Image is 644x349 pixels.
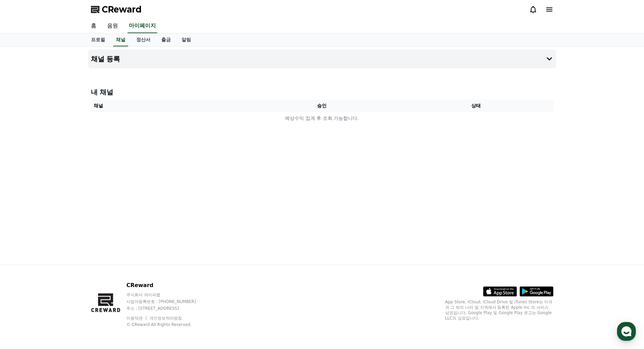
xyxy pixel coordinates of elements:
[126,306,209,311] p: 주소 : [STREET_ADDRESS]
[113,34,128,46] a: 채널
[126,292,209,298] p: 주식회사 와이피랩
[156,34,176,46] a: 출금
[126,281,209,289] p: CReward
[127,19,157,33] a: 마이페이지
[91,100,245,112] th: 채널
[399,100,553,112] th: 상태
[91,55,120,63] h4: 채널 등록
[86,34,111,46] a: 프로필
[131,34,156,46] a: 정산서
[176,34,196,46] a: 알림
[126,316,148,321] a: 이용약관
[91,87,553,97] h4: 내 채널
[88,49,556,68] button: 채널 등록
[86,19,102,33] a: 홈
[91,4,142,15] a: CReward
[102,4,142,15] span: CReward
[445,299,553,321] p: App Store, iCloud, iCloud Drive 및 iTunes Store는 미국과 그 밖의 나라 및 지역에서 등록된 Apple Inc.의 서비스 상표입니다. Goo...
[149,316,182,321] a: 개인정보처리방침
[126,322,209,327] p: © CReward All Rights Reserved.
[102,19,123,33] a: 음원
[91,112,553,125] td: 예상수익 집계 후 조회 가능합니다.
[245,100,399,112] th: 승인
[126,299,209,304] p: 사업자등록번호 : [PHONE_NUMBER]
